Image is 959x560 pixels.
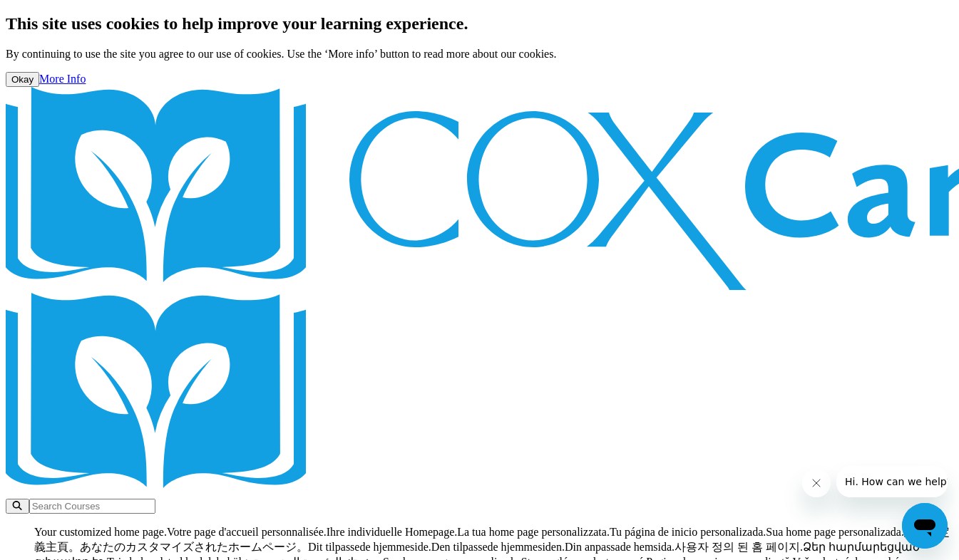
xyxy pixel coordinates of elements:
[610,526,766,538] es: Tu página de inicio personalizada.
[6,48,953,61] p: By continuing to use the site you agree to our use of cookies. Use the ‘More info’ button to read...
[802,469,831,497] iframe: Close message
[565,541,675,553] sv: Din anpassade hemsida.
[167,526,327,538] fr: Votre page d'accueil personnalisée.
[327,526,458,538] de: Ihre individuelle Homepage.
[9,10,116,21] span: Hi. How can we help?
[836,466,948,497] iframe: Message from company
[34,526,950,553] zh-tw: 您的自定義主頁。
[902,503,948,549] iframe: Button to launch messaging window
[6,14,953,33] h2: This site uses cookies to help improve your learning experience.
[6,499,29,514] button: Search
[457,526,610,538] it: La tua home page personalizzata.
[431,541,565,553] no: Den tilpassede hjemmesiden.
[39,73,86,85] a: More Info
[34,526,167,538] en: Your customized home page.
[675,541,803,553] ko: 사용자 정의 된 홈 페이지.
[308,541,431,553] da: Dit tilpassede hjemmeside.
[29,499,155,514] input: Search Courses
[766,526,904,538] pt: Sua home page personalizada.
[80,541,308,553] ja: あなたのカスタマイズされたホームページ。
[6,293,398,496] img: Logo brand
[6,72,39,87] button: Okay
